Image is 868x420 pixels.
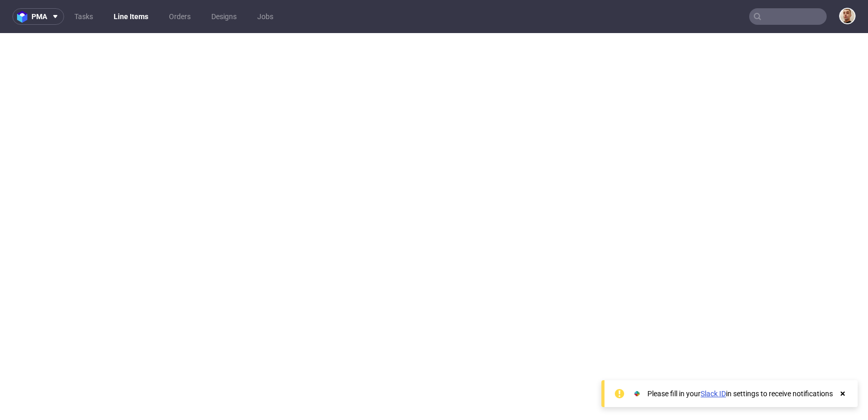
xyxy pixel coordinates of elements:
[251,8,280,25] a: Jobs
[701,390,726,398] a: Slack ID
[68,8,99,25] a: Tasks
[840,9,855,23] img: Bartłomiej Leśniczuk
[17,11,32,23] img: logo
[647,388,833,399] div: Please fill in your in settings to receive notifications
[632,388,642,399] img: Slack
[32,13,47,20] span: pma
[205,8,243,25] a: Designs
[163,8,197,25] a: Orders
[107,8,154,25] a: Line Items
[12,8,64,25] button: pma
